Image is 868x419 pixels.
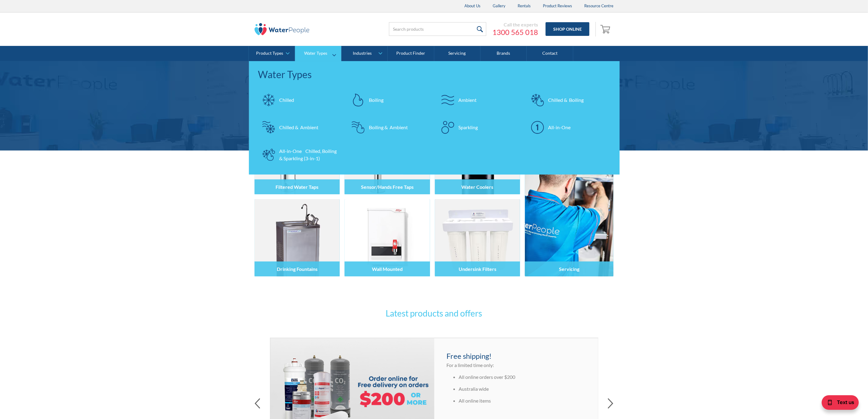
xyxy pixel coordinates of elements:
[348,89,431,111] a: Boiling
[388,46,434,61] a: Product Finder
[459,385,586,393] li: Australia wide
[446,351,586,362] h4: Free shipping!
[548,124,571,131] div: All-in-One
[481,46,527,61] a: Brands
[345,199,430,276] img: Wall Mounted
[276,184,319,190] h4: Filtered Water Taps
[372,266,403,272] h4: Wall Mounted
[315,307,553,320] h3: Latest products and offers
[459,373,586,381] li: All online orders over $200
[461,184,493,190] h4: Water Coolers
[277,266,318,272] h4: Drinking Fountains
[279,124,318,131] div: Chilled & Ambient
[249,46,295,61] a: Product Types
[459,266,496,272] h4: Undersink Filters
[492,22,538,28] div: Call the experts
[435,199,520,276] img: Undersink Filters
[437,89,521,111] a: Ambient
[437,117,521,138] a: Sparkling
[258,67,610,82] div: Water Types
[255,199,340,276] img: Drinking Fountains
[258,144,342,165] a: All-in-One Chilled, Boiling & Sparkling (3-in-1)
[434,46,481,61] a: Servicing
[258,117,342,138] a: Chilled & Ambient
[819,389,868,419] iframe: podium webchat widget bubble
[342,46,387,61] a: Industries
[353,51,372,56] div: Industries
[527,89,610,111] a: Chilled & Boiling
[459,397,586,404] li: All online items
[255,23,309,35] img: The Water People
[559,266,579,272] h4: Servicing
[527,117,610,138] a: All-in-One
[304,51,328,56] div: Water Types
[492,28,538,37] a: 1300 565 018
[279,147,339,162] div: All-in-One Chilled, Boiling & Sparkling (3-in-1)
[600,24,612,34] img: shopping cart
[361,184,414,190] h4: Sensor/Hands Free Taps
[525,117,613,276] a: Servicing
[348,117,431,138] a: Boiling & Ambient
[295,46,341,61] a: Water Types
[369,96,384,104] div: Boiling
[256,51,283,56] div: Product Types
[546,22,589,36] a: Shop Online
[389,22,486,36] input: Search products
[548,96,584,104] div: Chilled & Boiling
[369,124,408,131] div: Boiling & Ambient
[279,96,294,104] div: Chilled
[459,96,477,104] div: Ambient
[527,46,573,61] a: Contact
[258,89,342,111] a: Chilled
[446,362,586,369] p: For a limited time only:
[599,22,613,36] a: Open empty cart
[249,61,620,175] nav: Water Types
[459,124,478,131] div: Sparkling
